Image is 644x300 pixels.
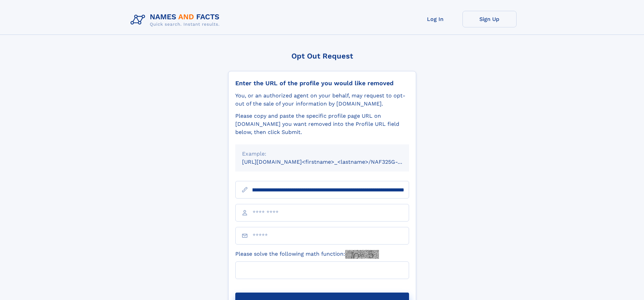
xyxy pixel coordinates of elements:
[235,250,379,259] label: Please solve the following math function:
[235,92,409,108] div: You, or an authorized agent on your behalf, may request to opt-out of the sale of your informatio...
[235,112,409,136] div: Please copy and paste the specific profile page URL on [DOMAIN_NAME] you want removed into the Pr...
[462,11,517,27] a: Sign Up
[228,52,416,60] div: Opt Out Request
[408,11,462,27] a: Log In
[128,11,225,29] img: Logo Names and Facts
[242,159,422,165] small: [URL][DOMAIN_NAME]<firstname>_<lastname>/NAF325G-xxxxxxxx
[242,150,402,158] div: Example:
[235,79,409,87] div: Enter the URL of the profile you would like removed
